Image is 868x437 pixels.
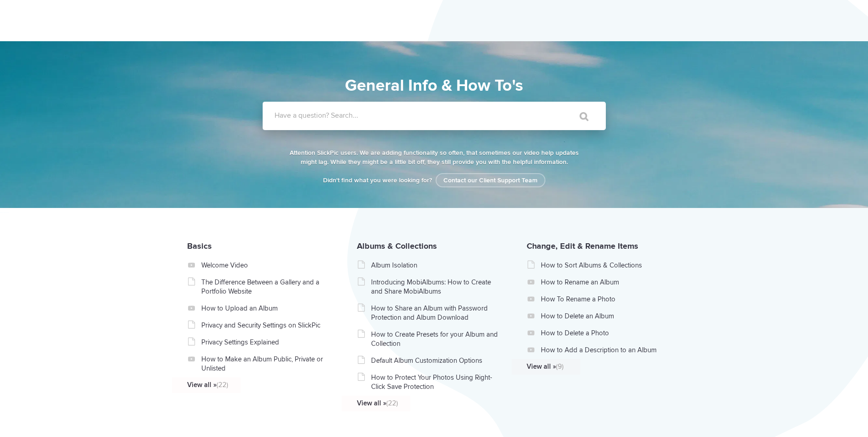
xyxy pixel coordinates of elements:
[541,278,670,287] a: How to Rename an Album
[201,355,331,373] a: How to Make an Album Public, Private or Unlisted
[221,73,647,98] h1: General Info & How To's
[201,321,331,330] a: Privacy and Security Settings on SlickPic
[357,399,486,408] a: View all »(22)
[201,278,331,296] a: The Difference Between a Gallery and a Portfolio Website
[288,148,581,167] p: Attention SlickPic users. We are adding functionality so often, that sometimes our video help upd...
[371,261,501,270] a: Album Isolation
[561,105,599,127] input: 
[371,304,501,322] a: How to Share an Album with Password Protection and Album Download
[187,380,317,389] a: View all »(22)
[541,295,670,304] a: How To Rename a Photo
[527,362,656,371] a: View all »(9)
[541,345,670,355] a: How to Add a Description to an Album
[187,241,212,251] a: Basics
[436,173,545,187] a: Contact our Client Support Team
[201,338,331,347] a: Privacy Settings Explained
[275,111,618,120] label: Have a question? Search...
[201,261,331,270] a: Welcome Video
[288,176,581,185] p: Didn't find what you were looking for?
[371,330,501,348] a: How to Create Presets for your Album and Collection
[541,261,670,270] a: How to Sort Albums & Collections
[527,241,638,251] a: Change, Edit & Rename Items
[357,241,437,251] a: Albums & Collections
[371,278,501,296] a: Introducing MobiAlbums: How to Create and Share MobiAlbums
[201,304,331,313] a: How to Upload an Album
[371,373,501,391] a: How to Protect Your Photos Using Right-Click Save Protection
[371,356,501,365] a: Default Album Customization Options
[541,328,670,338] a: How to Delete a Photo
[541,311,670,321] a: How to Delete an Album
